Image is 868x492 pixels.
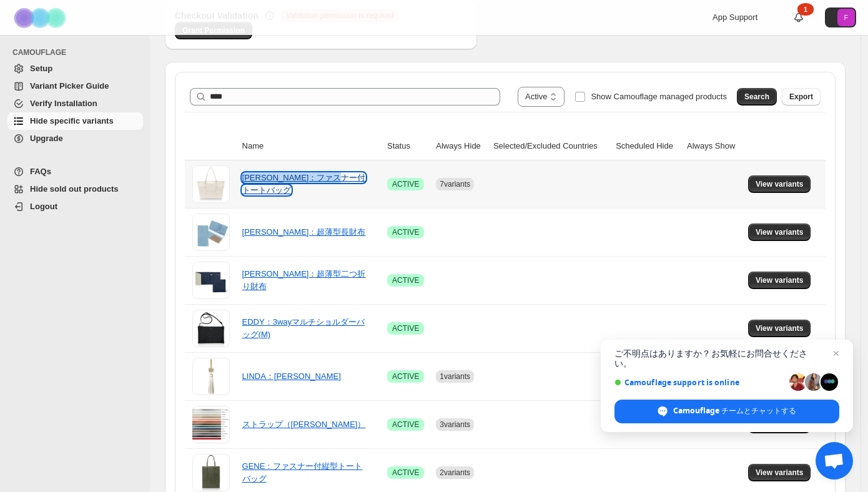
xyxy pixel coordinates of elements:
span: Avatar with initials F [837,9,855,26]
span: Export [789,92,813,102]
a: ストラップ（[PERSON_NAME]） [242,420,366,429]
div: Camouflage チームとチャットする [614,400,839,423]
a: Setup [7,60,143,77]
a: Variant Picker Guide [7,77,143,95]
span: ACTIVE [392,275,419,285]
span: 2 variants [440,468,470,477]
span: ACTIVE [392,323,419,333]
img: DANNY：超薄型長財布 [192,214,230,251]
img: ストラップ（ALEX・GENE用） [192,406,230,443]
span: FAQs [30,167,51,176]
a: Upgrade [7,130,143,147]
span: Hide specific variants [30,116,114,125]
a: GENE：ファスナー付縦型トートバッグ [242,461,363,483]
div: チャットを開く [816,442,853,480]
span: Verify Installation [30,99,97,108]
button: View variants [748,224,811,241]
th: Scheduled Hide [612,132,683,160]
img: GENE：ファスナー付縦型トートバッグ [192,454,230,491]
a: [PERSON_NAME]：超薄型長財布 [242,227,366,237]
th: Always Hide [432,132,490,160]
button: View variants [748,272,811,289]
a: Hide specific variants [7,112,143,130]
a: Logout [7,198,143,215]
th: Selected/Excluded Countries [490,132,612,160]
span: View variants [756,179,804,189]
span: Camouflage support is online [614,378,785,387]
a: Verify Installation [7,95,143,112]
span: Logout [30,202,57,211]
img: Camouflage [10,1,72,35]
div: 1 [797,3,814,16]
span: CAMOUFLAGE [12,47,144,57]
span: App Support [713,12,757,22]
a: EDDY：3wayマルチショルダーバッグ(M) [242,317,365,339]
span: Hide sold out products [30,184,119,194]
span: Setup [30,64,52,73]
img: EDDY：3wayマルチショルダーバッグ(M) [192,310,230,347]
a: Hide sold out products [7,180,143,198]
span: View variants [756,227,804,237]
span: Upgrade [30,134,63,143]
th: Always Show [683,132,744,160]
button: Export [782,88,821,106]
img: DANNY：超薄型二つ折り財布 [192,262,230,299]
span: Variant Picker Guide [30,81,109,91]
a: 1 [792,11,805,24]
span: ACTIVE [392,227,419,237]
button: View variants [748,464,811,481]
text: F [844,14,849,21]
span: Show Camouflage managed products [591,92,727,101]
span: View variants [756,468,804,478]
span: ご不明点はありますか？お気軽にお問合せください。 [614,348,839,368]
span: Camouflage チームとチャットする [673,405,796,416]
span: ACTIVE [392,420,419,430]
span: 3 variants [440,420,470,429]
th: Name [239,132,384,160]
span: ACTIVE [392,468,419,478]
span: ACTIVE [392,179,419,189]
button: View variants [748,175,811,193]
a: LINDA：[PERSON_NAME] [242,371,341,381]
span: View variants [756,275,804,285]
button: Avatar with initials F [825,7,856,27]
img: ALEX：ファスナー付トートバッグ [192,165,230,203]
button: Search [737,88,777,106]
button: View variants [748,320,811,337]
img: LINDA：タッセルチャーム [192,358,230,395]
a: FAQs [7,163,143,180]
span: 1 variants [440,372,470,381]
span: View variants [756,323,804,333]
span: 7 variants [440,180,470,189]
span: Search [744,92,769,102]
span: ACTIVE [392,371,419,381]
th: Status [383,132,432,160]
a: [PERSON_NAME]：ファスナー付トートバッグ [242,173,366,195]
span: チャットを閉じる [829,346,844,361]
a: [PERSON_NAME]：超薄型二つ折り財布 [242,269,366,291]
